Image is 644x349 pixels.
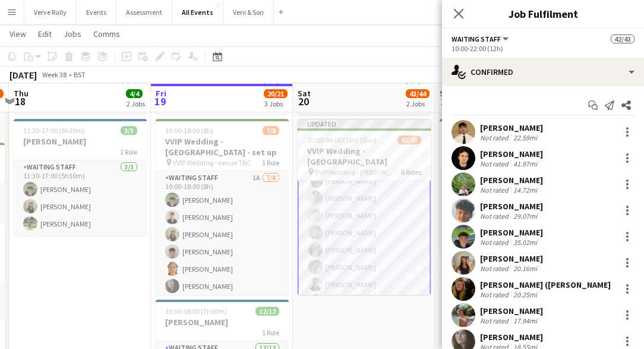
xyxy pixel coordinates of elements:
[10,29,26,39] span: View
[173,158,251,167] span: VVIP Wedding - venue TBC
[23,126,85,135] span: 11:30-17:00 (5h30m)
[262,328,279,337] span: 1 Role
[406,89,430,98] span: 43/44
[59,26,86,42] a: Jobs
[296,95,311,108] span: 20
[480,212,511,221] div: Not rated
[33,26,56,42] a: Edit
[64,29,81,39] span: Jobs
[154,95,166,108] span: 19
[14,119,147,235] app-job-card: 11:30-17:00 (5h30m)3/3[PERSON_NAME]1 RoleWaiting Staff3/311:30-17:00 (5h30m)[PERSON_NAME][PERSON_...
[480,122,543,133] div: [PERSON_NAME]
[126,89,143,98] span: 4/4
[39,70,69,79] span: Week 38
[315,168,401,177] span: VVIP Wedding - [PERSON_NAME][GEOGRAPHIC_DATA][PERSON_NAME]
[264,89,288,98] span: 20/21
[165,307,227,316] span: 10:30-18:00 (7h30m)
[406,99,429,108] div: 2 Jobs
[298,151,431,315] app-card-role: Waiting Staff8/816:00-04:00 (12h)[PERSON_NAME][PERSON_NAME][PERSON_NAME][PERSON_NAME][PERSON_NAME...
[438,95,454,108] span: 21
[440,119,573,250] app-job-card: 10:00-17:00 (7h)3/3VVIP Wedding - [GEOGRAPHIC_DATA] - derig VVIP Wedding - [PERSON_NAME][GEOGRAPH...
[511,264,539,273] div: 20.16mi
[298,119,431,295] app-job-card: Updated10:00-04:00 (18h) (Sun)42/43VVIP Wedding - [GEOGRAPHIC_DATA] VVIP Wedding - [PERSON_NAME][...
[24,1,77,24] button: Verve Rally
[12,95,29,108] span: 18
[442,6,644,21] h3: Job Fulfilment
[480,227,543,238] div: [PERSON_NAME]
[298,88,311,99] span: Sat
[480,290,511,299] div: Not rated
[116,1,172,24] button: Assessment
[480,175,543,185] div: [PERSON_NAME]
[511,316,539,325] div: 17.94mi
[38,29,52,39] span: Edit
[452,34,501,43] span: Waiting Staff
[480,306,543,316] div: [PERSON_NAME]
[452,44,634,53] div: 10:00-22:00 (12h)
[156,136,289,158] h3: VVIP Wedding - [GEOGRAPHIC_DATA] - set up
[156,171,289,332] app-card-role: Waiting Staff1A7/810:00-18:00 (8h)[PERSON_NAME][PERSON_NAME][PERSON_NAME][PERSON_NAME][PERSON_NAM...
[480,264,511,273] div: Not rated
[298,146,431,167] h3: VVIP Wedding - [GEOGRAPHIC_DATA]
[223,1,274,24] button: Veni & Son
[480,201,543,212] div: [PERSON_NAME]
[440,88,454,99] span: Sun
[93,29,120,39] span: Comms
[307,136,377,144] span: 10:00-04:00 (18h) (Sun)
[611,34,634,43] span: 42/43
[156,317,289,328] h3: [PERSON_NAME]
[172,1,223,24] button: All Events
[440,136,573,158] h3: VVIP Wedding - [GEOGRAPHIC_DATA] - derig
[511,185,539,194] div: 14.72mi
[89,26,125,42] a: Comms
[480,253,543,264] div: [PERSON_NAME]
[263,126,279,135] span: 7/8
[156,88,166,99] span: Fri
[264,99,287,108] div: 3 Jobs
[165,126,213,135] span: 10:00-18:00 (8h)
[452,34,510,43] button: Waiting Staff
[401,168,421,177] span: 8 Roles
[480,279,611,290] div: [PERSON_NAME] ([PERSON_NAME]
[120,147,137,156] span: 1 Role
[480,185,511,194] div: Not rated
[440,171,573,250] app-card-role: Waiting Staff3/310:00-17:00 (7h)[PERSON_NAME][PERSON_NAME][PERSON_NAME] [PERSON_NAME]
[397,136,421,144] span: 42/43
[121,126,137,135] span: 3/3
[511,212,539,221] div: 29.07mi
[74,70,86,79] div: BST
[127,99,145,108] div: 2 Jobs
[442,58,644,86] div: Confirmed
[77,1,116,24] button: Events
[511,133,539,142] div: 22.59mi
[511,238,539,247] div: 35.02mi
[480,332,543,342] div: [PERSON_NAME]
[14,161,147,235] app-card-role: Waiting Staff3/311:30-17:00 (5h30m)[PERSON_NAME][PERSON_NAME][PERSON_NAME]
[255,307,279,316] span: 12/12
[511,159,539,168] div: 41.97mi
[480,133,511,142] div: Not rated
[480,238,511,247] div: Not rated
[480,316,511,325] div: Not rated
[262,158,279,167] span: 1 Role
[5,26,31,42] a: View
[298,119,431,128] div: Updated
[511,290,539,299] div: 20.25mi
[10,69,37,81] div: [DATE]
[14,88,29,99] span: Thu
[14,136,147,147] h3: [PERSON_NAME]
[480,149,543,159] div: [PERSON_NAME]
[480,159,511,168] div: Not rated
[156,119,289,295] app-job-card: 10:00-18:00 (8h)7/8VVIP Wedding - [GEOGRAPHIC_DATA] - set up VVIP Wedding - venue TBC1 RoleWaitin...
